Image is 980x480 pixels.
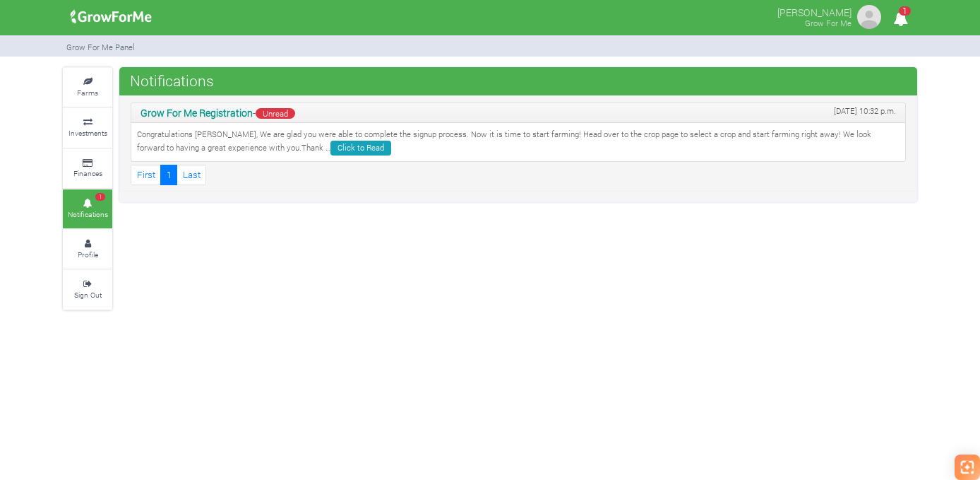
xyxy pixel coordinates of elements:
i: Notifications [887,3,914,35]
span: [DATE] 10:32 p.m. [834,105,896,117]
img: growforme image [855,3,883,31]
a: Finances [63,149,112,188]
small: Grow For Me Panel [66,42,135,52]
a: First [131,165,161,185]
a: Investments [63,108,112,147]
p: [PERSON_NAME] [777,3,851,20]
small: Investments [68,128,107,138]
a: 1 [160,165,177,185]
span: Unread [256,108,295,119]
b: Grow For Me Registration [141,106,253,119]
small: Sign Out [74,290,102,300]
a: 1 [887,13,914,27]
a: Farms [63,68,112,107]
span: 1 [95,193,105,201]
p: Congratulations [PERSON_NAME], We are glad you were able to complete the signup process. Now it i... [137,129,900,156]
img: growforme image [66,3,157,31]
span: Notifications [126,66,217,95]
small: Grow For Me [805,18,851,28]
span: 1 [899,6,911,16]
a: Sign Out [63,270,112,309]
small: Profile [78,250,98,259]
small: Notifications [68,209,108,219]
a: Profile [63,230,112,269]
a: Last [177,165,206,185]
p: - [141,105,896,120]
a: Click to Read [330,141,391,156]
small: Farms [77,88,98,98]
a: 1 Notifications [63,189,112,228]
nav: Page Navigation [131,165,906,185]
small: Finances [73,168,102,178]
